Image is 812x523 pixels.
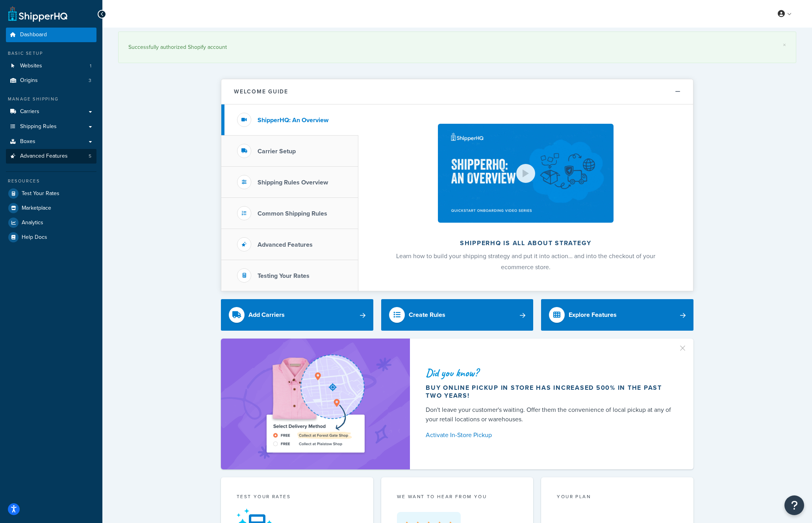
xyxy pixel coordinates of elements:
[20,63,42,69] span: Websites
[20,153,68,160] span: Advanced Features
[426,405,675,424] div: Don't leave your customer's waiting. Offer them the convenience of local pickup at any of your re...
[6,149,96,164] li: Advanced Features
[258,148,296,155] h3: Carrier Setup
[6,59,96,73] li: Websites
[6,73,96,88] a: Origins3
[783,42,786,48] a: ×
[6,104,96,119] a: Carriers
[426,367,675,378] div: Did you know?
[237,493,358,502] div: Test your rates
[6,178,96,184] div: Resources
[6,59,96,73] a: Websites1
[379,240,672,247] h2: ShipperHQ is all about strategy
[90,63,91,69] span: 1
[248,309,285,320] div: Add Carriers
[20,138,35,145] span: Boxes
[22,190,59,197] span: Test Your Rates
[22,234,47,241] span: Help Docs
[426,384,675,400] div: Buy online pickup in store has increased 500% in the past two years!
[397,493,518,500] p: we want to hear from you
[234,89,288,95] h2: Welcome Guide
[20,77,38,84] span: Origins
[409,309,445,320] div: Create Rules
[258,210,327,217] h3: Common Shipping Rules
[89,77,91,84] span: 3
[22,220,43,226] span: Analytics
[20,32,47,38] span: Dashboard
[221,79,693,104] button: Welcome Guide
[569,309,617,320] div: Explore Features
[221,299,373,331] a: Add Carriers
[6,28,96,42] a: Dashboard
[258,179,328,186] h3: Shipping Rules Overview
[6,230,96,244] a: Help Docs
[6,149,96,164] a: Advanced Features5
[784,495,804,515] button: Open Resource Center
[6,186,96,201] a: Test Your Rates
[6,216,96,230] a: Analytics
[258,272,310,279] h3: Testing Your Rates
[6,50,96,57] div: Basic Setup
[258,117,328,124] h3: ShipperHQ: An Overview
[6,201,96,215] a: Marketplace
[128,42,786,53] div: Successfully authorized Shopify account
[426,430,675,441] a: Activate In-Store Pickup
[258,241,313,248] h3: Advanced Features
[541,299,693,331] a: Explore Features
[6,119,96,134] a: Shipping Rules
[89,153,91,160] span: 5
[6,73,96,88] li: Origins
[6,96,96,102] div: Manage Shipping
[20,123,57,130] span: Shipping Rules
[381,299,534,331] a: Create Rules
[22,205,51,212] span: Marketplace
[6,134,96,149] a: Boxes
[557,493,678,502] div: Your Plan
[244,350,387,458] img: ad-shirt-map-b0359fc47e01cab431d101c4b569394f6a03f54285957d908178d52f29eb9668.png
[396,251,655,272] span: Learn how to build your shipping strategy and put it into action… and into the checkout of your e...
[20,108,39,115] span: Carriers
[438,124,614,223] img: ShipperHQ is all about strategy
